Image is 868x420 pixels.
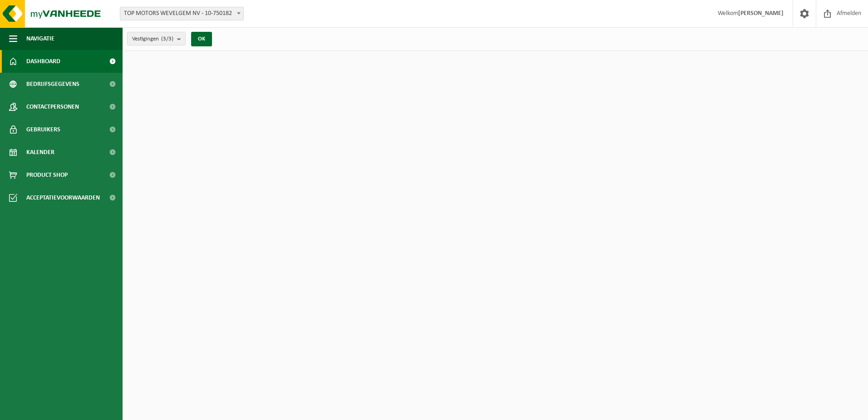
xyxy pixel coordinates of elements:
[26,186,100,209] span: Acceptatievoorwaarden
[26,141,54,164] span: Kalender
[26,27,54,50] span: Navigatie
[738,10,784,17] strong: [PERSON_NAME]
[191,32,212,46] button: OK
[26,95,79,118] span: Contactpersonen
[120,7,243,20] span: TOP MOTORS WEVELGEM NV - 10-750182
[26,164,68,186] span: Product Shop
[132,32,173,46] span: Vestigingen
[161,36,173,42] count: (3/3)
[120,7,244,20] span: TOP MOTORS WEVELGEM NV - 10-750182
[26,73,79,95] span: Bedrijfsgegevens
[127,32,186,45] button: Vestigingen(3/3)
[26,50,60,73] span: Dashboard
[26,118,60,141] span: Gebruikers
